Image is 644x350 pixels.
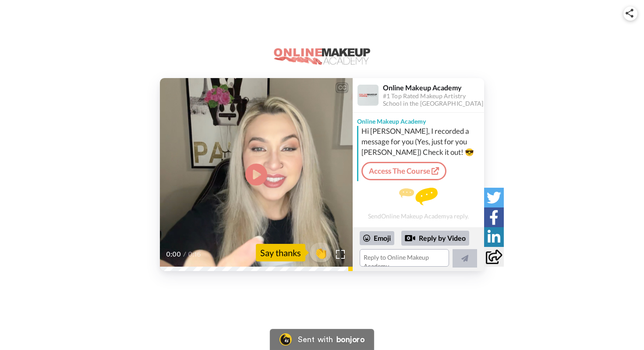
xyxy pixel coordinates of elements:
[361,162,446,180] a: Access The Course
[310,246,332,260] span: 👏
[183,249,186,260] span: /
[383,83,484,92] div: Online Makeup Academy
[361,126,482,157] div: Hi [PERSON_NAME], I recorded a message for you (Yes, just for you [PERSON_NAME]) Check it out! 😎
[357,85,379,106] img: Profile Image
[336,83,347,92] div: CC
[360,231,394,245] div: Emoji
[399,188,438,205] img: message.svg
[401,231,469,246] div: Reply by Video
[310,243,332,262] button: 👏
[383,93,484,107] div: #1 Top Rated Makeup Artistry School in the [GEOGRAPHIC_DATA]
[405,233,415,243] div: Reply by Video
[274,48,370,65] img: logo
[166,249,181,260] span: 0:00
[256,244,305,261] div: Say thanks
[353,185,484,223] div: Send Online Makeup Academy a reply.
[188,249,203,260] span: 0:16
[336,250,345,259] img: Full screen
[626,9,633,18] img: ic_share.svg
[353,113,484,126] div: Online Makeup Academy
